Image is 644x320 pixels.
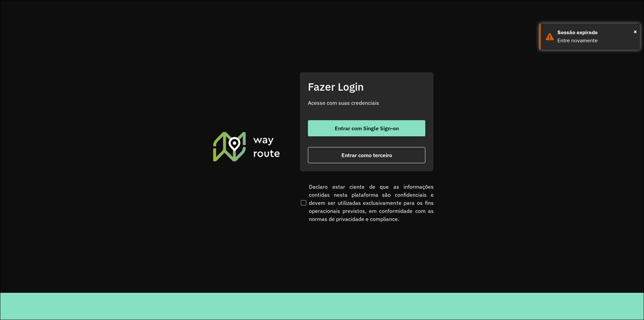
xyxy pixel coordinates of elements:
[308,80,425,93] h2: Fazer Login
[341,152,392,158] span: Entrar como terceiro
[557,29,635,37] div: Sessão expirada
[300,183,434,223] label: Declaro estar ciente de que as informações contidas nesta plataforma são confidenciais e devem se...
[634,27,637,37] button: Close
[335,126,399,131] span: Entrar com Single Sign-on
[308,99,425,107] p: Acesse com suas credenciais
[634,27,637,37] span: ×
[557,37,635,45] div: Entre novamente
[212,131,281,162] img: Roteirizador AmbevTech
[308,147,425,163] button: button
[308,120,425,136] button: button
